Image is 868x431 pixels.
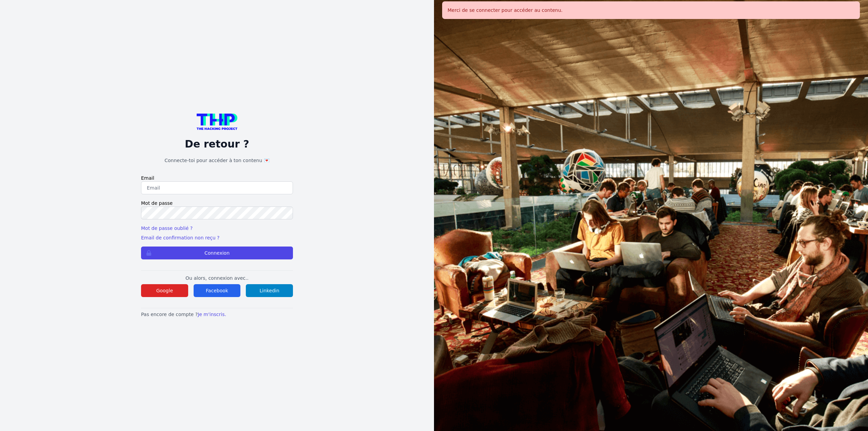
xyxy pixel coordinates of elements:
div: Merci de se connecter pour accéder au contenu. [442,1,860,19]
a: Je m'inscris. [198,312,226,317]
button: Facebook [194,284,241,297]
button: Linkedin [246,284,293,297]
p: Ou alors, connexion avec.. [141,275,293,281]
h1: Connecte-toi pour accéder à ton contenu 💌 [141,157,293,164]
button: Connexion [141,247,293,259]
label: Mot de passe [141,200,293,207]
a: Email de confirmation non reçu ? [141,235,219,240]
button: Google [141,284,188,297]
input: Email [141,181,293,194]
label: Email [141,175,293,181]
p: Pas encore de compte ? [141,311,293,318]
p: De retour ? [141,138,293,150]
img: logo [197,114,237,130]
a: Mot de passe oublié ? [141,226,193,231]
